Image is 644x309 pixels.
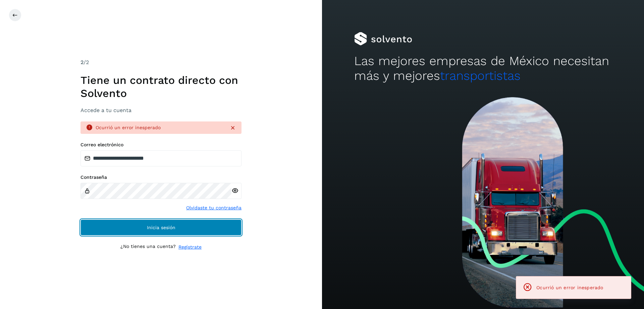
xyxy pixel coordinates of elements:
h1: Tiene un contrato directo con Solvento [80,74,241,100]
div: /2 [80,58,241,66]
button: Inicia sesión [80,219,241,236]
a: Olvidaste tu contraseña [186,204,241,211]
span: Inicia sesión [147,225,175,230]
a: Regístrate [178,244,202,251]
h2: Las mejores empresas de México necesitan más y mejores [354,54,612,84]
h3: Accede a tu cuenta [80,107,241,113]
span: Ocurrió un error inesperado [536,285,603,290]
label: Contraseña [80,174,241,180]
p: ¿No tienes una cuenta? [120,244,176,251]
label: Correo electrónico [80,142,241,148]
span: transportistas [440,68,521,83]
span: 2 [80,59,84,65]
div: Ocurrió un error inesperado [96,124,224,131]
